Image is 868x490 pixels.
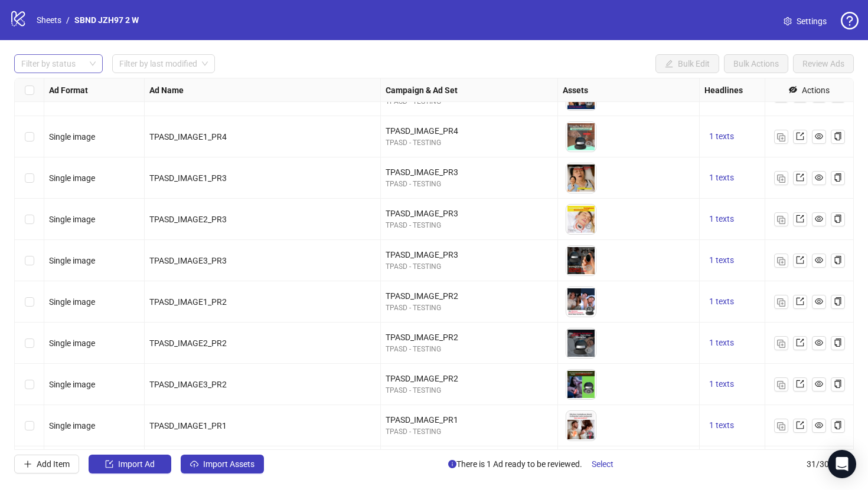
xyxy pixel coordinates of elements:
[386,220,553,231] div: TPASD - TESTING
[796,173,804,182] span: export
[815,421,823,429] span: eye
[655,54,719,73] button: Bulk Edit
[37,459,70,469] span: Add Item
[149,215,227,224] span: TPASD_IMAGE2_PR3
[585,98,593,107] span: eye
[448,460,456,468] span: info-circle
[49,215,95,224] span: Single image
[585,305,593,313] span: eye
[796,132,804,140] span: export
[149,173,227,183] span: TPASD_IMAGE1_PR3
[802,84,830,97] div: Actions
[386,344,553,355] div: TPASD - TESTING
[386,302,553,314] div: TPASD - TESTING
[796,297,804,305] span: export
[797,15,827,28] span: Settings
[386,84,458,97] strong: Campaign & Ad Set
[377,78,380,101] div: Resize Ad Name column
[582,455,623,473] button: Select
[15,364,44,405] div: Select row 27
[796,256,804,264] span: export
[582,385,596,399] button: Preview
[796,380,804,388] span: export
[585,222,593,231] span: eye
[815,380,823,388] span: eye
[49,84,88,97] strong: Ad Format
[585,346,593,354] span: eye
[777,175,785,183] img: Duplicate
[566,163,596,193] img: Asset 1
[14,455,79,473] button: Add Item
[566,328,596,358] img: Asset 1
[777,298,785,307] img: Duplicate
[149,380,227,389] span: TPASD_IMAGE3_PR2
[815,297,823,305] span: eye
[149,132,227,142] span: TPASD_IMAGE1_PR4
[815,215,823,223] span: eye
[15,446,44,488] div: Select row 29
[582,96,596,110] button: Preview
[149,297,227,307] span: TPASD_IMAGE1_PR2
[709,214,734,223] span: 1 texts
[566,370,596,399] img: Asset 1
[815,338,823,347] span: eye
[49,338,95,348] span: Single image
[774,171,788,185] button: Duplicate
[566,122,596,152] img: Asset 1
[149,84,184,97] strong: Ad Name
[585,264,593,272] span: eye
[777,133,785,142] img: Duplicate
[774,336,788,350] button: Duplicate
[841,12,859,29] span: question-circle
[15,157,44,199] div: Select row 22
[566,246,596,275] img: Asset 1
[386,385,553,396] div: TPASD - TESTING
[796,338,804,347] span: export
[585,140,593,148] span: eye
[774,130,788,144] button: Duplicate
[709,173,734,182] span: 1 texts
[15,78,44,102] div: Select all rows
[582,179,596,193] button: Preview
[24,460,32,468] span: plus
[386,261,553,272] div: TPASD - TESTING
[582,426,596,440] button: Preview
[448,455,623,473] span: There is 1 Ad ready to be reviewed.
[386,248,553,261] div: TPASD_IMAGE_PR3
[585,429,593,437] span: eye
[566,205,596,234] img: Asset 1
[49,256,95,265] span: Single image
[704,130,739,144] button: 1 texts
[15,116,44,157] div: Select row 21
[190,460,198,468] span: cloud-upload
[834,338,842,347] span: copy
[203,459,254,469] span: Import Assets
[774,12,836,31] a: Settings
[704,254,739,268] button: 1 texts
[49,421,95,430] span: Single image
[796,421,804,429] span: export
[704,295,739,309] button: 1 texts
[704,84,743,97] strong: Headlines
[834,297,842,305] span: copy
[386,331,553,344] div: TPASD_IMAGE_PR2
[149,338,227,348] span: TPASD_IMAGE2_PR2
[774,377,788,392] button: Duplicate
[789,85,797,94] span: eye-invisible
[386,290,553,302] div: TPASD_IMAGE_PR2
[709,420,734,430] span: 1 texts
[777,422,785,430] img: Duplicate
[807,458,854,471] span: 31 / 300 items
[815,173,823,182] span: eye
[696,78,699,101] div: Resize Assets column
[141,78,144,101] div: Resize Ad Format column
[834,132,842,140] span: copy
[834,421,842,429] span: copy
[15,240,44,281] div: Select row 24
[386,426,553,438] div: TPASD - TESTING
[777,216,785,224] img: Duplicate
[815,132,823,140] span: eye
[15,323,44,364] div: Select row 26
[774,254,788,268] button: Duplicate
[709,131,734,141] span: 1 texts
